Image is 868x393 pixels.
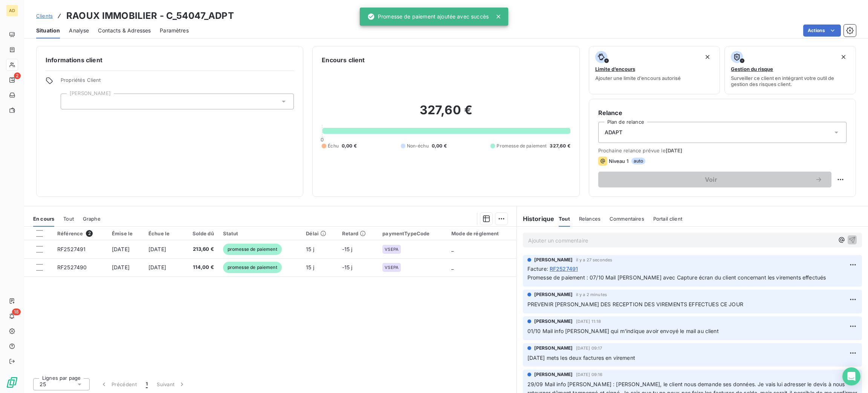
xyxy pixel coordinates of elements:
[322,55,365,64] h6: Encours client
[61,77,294,88] span: Propriétés Client
[98,27,151,34] span: Contacts & Adresses
[148,264,166,270] span: [DATE]
[185,246,214,253] span: 213,60 €
[579,216,601,222] span: Relances
[185,264,214,271] span: 114,00 €
[36,13,53,19] span: Clients
[14,72,21,79] span: 2
[152,376,190,392] button: Suivant
[342,143,357,149] span: 0,00 €
[534,291,573,298] span: [PERSON_NAME]
[328,143,339,149] span: Échu
[595,75,681,81] span: Ajouter une limite d’encours autorisé
[322,103,570,125] h2: 327,60 €
[451,264,454,270] span: _
[40,381,46,388] span: 25
[306,246,314,252] span: 15 j
[223,244,282,255] span: promesse de paiement
[550,143,570,149] span: 327,60 €
[534,345,573,352] span: [PERSON_NAME]
[527,328,719,334] span: 01/10 Mail info [PERSON_NAME] qui m'indique avoir envoyé le mail au client
[550,265,578,273] span: RF2527491
[731,66,773,72] span: Gestion du risque
[6,5,18,17] div: AD
[534,371,573,378] span: [PERSON_NAME]
[803,25,841,37] button: Actions
[610,216,644,222] span: Commentaires
[653,216,682,222] span: Portail client
[86,230,93,237] span: 2
[385,265,399,270] span: VSEPA
[342,246,353,252] span: -15 j
[36,12,53,20] a: Clients
[321,137,324,143] span: 0
[57,246,86,252] span: RF2527491
[306,264,314,270] span: 15 j
[33,216,54,222] span: En cours
[141,376,152,392] button: 1
[607,177,815,183] span: Voir
[63,216,74,222] span: Tout
[112,264,130,270] span: [DATE]
[12,309,21,315] span: 18
[342,264,353,270] span: -15 j
[112,246,130,252] span: [DATE]
[112,230,139,236] div: Émise le
[497,143,547,149] span: Promesse de paiement
[534,318,573,325] span: [PERSON_NAME]
[83,216,101,222] span: Graphe
[36,27,60,34] span: Situation
[66,9,234,23] h3: RAOUX IMMOBILIER - C_54047_ADPT
[666,147,683,154] span: [DATE]
[589,46,720,94] button: Limite d’encoursAjouter une limite d’encours autorisé
[342,230,374,236] div: Retard
[148,230,176,236] div: Échue le
[146,381,148,388] span: 1
[160,27,189,34] span: Paramètres
[57,264,87,270] span: RF2527490
[432,143,447,149] span: 0,00 €
[367,10,489,23] div: Promesse de paiement ajoutée avec succès
[57,230,103,237] div: Référence
[576,372,603,377] span: [DATE] 09:16
[598,147,847,154] span: Prochaine relance prévue le
[517,214,555,223] h6: Historique
[67,98,73,105] input: Ajouter une valeur
[605,129,623,136] span: ADAPT
[842,367,860,385] div: Open Intercom Messenger
[96,376,141,392] button: Précédent
[148,246,166,252] span: [DATE]
[527,274,826,281] span: Promesse de paiement : 07/10 Mail [PERSON_NAME] avec Capture écran du client concernant les virem...
[598,108,847,117] h6: Relance
[576,346,602,350] span: [DATE] 09:17
[576,319,601,324] span: [DATE] 11:18
[223,230,297,236] div: Statut
[527,301,743,307] span: PREVENIR [PERSON_NAME] DES RECEPTION DES VIREMENTS EFFECTUES CE JOUR
[223,262,282,273] span: promesse de paiement
[598,172,831,187] button: Voir
[595,66,635,72] span: Limite d’encours
[527,355,635,361] span: [DATE] mets les deux factures en virement
[576,258,613,262] span: il y a 27 secondes
[609,158,628,164] span: Niveau 1
[451,246,454,252] span: _
[6,376,18,388] img: Logo LeanPay
[69,27,89,34] span: Analyse
[382,230,442,236] div: paymentTypeCode
[306,230,333,236] div: Délai
[534,256,573,263] span: [PERSON_NAME]
[185,230,214,236] div: Solde dû
[385,247,399,252] span: VSEPA
[527,265,548,273] span: Facture :
[631,158,646,164] span: auto
[724,46,856,94] button: Gestion du risqueSurveiller ce client en intégrant votre outil de gestion des risques client.
[407,143,429,149] span: Non-échu
[576,292,607,297] span: il y a 2 minutes
[559,216,570,222] span: Tout
[451,230,512,236] div: Mode de réglement
[731,75,850,87] span: Surveiller ce client en intégrant votre outil de gestion des risques client.
[46,55,294,64] h6: Informations client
